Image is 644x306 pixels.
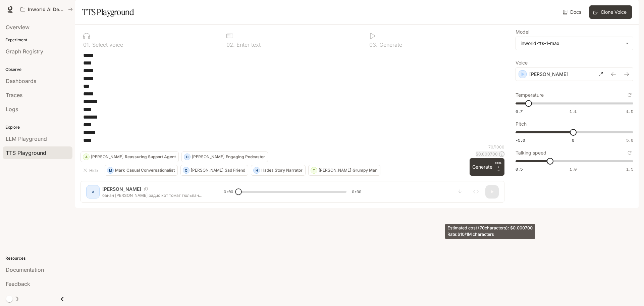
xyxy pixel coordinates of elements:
[28,7,65,12] p: Inworld AI Demos
[570,108,577,114] span: 1.1
[626,91,633,99] button: Reset to default
[115,168,125,172] p: Mark
[561,5,584,19] a: Docs
[529,71,568,78] p: [PERSON_NAME]
[626,149,633,157] button: Reset to default
[184,151,190,162] div: D
[495,161,502,173] p: ⏎
[17,3,76,16] button: All workspaces
[226,42,235,47] p: 0 2 .
[91,155,123,159] p: [PERSON_NAME]
[319,168,351,172] p: [PERSON_NAME]
[516,30,529,34] p: Model
[516,150,546,155] p: Talking speed
[105,165,178,176] button: MMarkCasual Conversationalist
[251,165,306,176] button: HHadesStory Narrator
[225,168,245,172] p: Sad Friend
[572,137,574,143] span: 0
[308,165,380,176] button: T[PERSON_NAME]Grumpy Man
[516,166,523,172] span: 0.5
[80,165,102,176] button: Hide
[516,37,633,50] div: inworld-tts-1-max
[107,165,113,176] div: M
[275,168,303,172] p: Story Narrator
[626,137,633,143] span: 5.0
[589,5,632,19] button: Clone Voice
[254,165,260,176] div: H
[226,155,265,159] p: Engaging Podcaster
[470,158,504,176] button: GenerateCTRL +⏎
[626,108,633,114] span: 1.5
[516,137,525,143] span: -5.0
[369,42,378,47] p: 0 3 .
[261,168,273,172] p: Hades
[235,42,261,47] p: Enter text
[80,151,179,162] button: A[PERSON_NAME]Reassuring Support Agent
[570,166,577,172] span: 1.0
[378,42,402,47] p: Generate
[311,165,317,176] div: T
[183,165,189,176] div: O
[83,151,89,162] div: A
[82,5,134,19] h1: TTS Playground
[516,108,523,114] span: 0.7
[495,161,502,169] p: CTRL +
[126,168,175,172] p: Casual Conversationalist
[521,40,622,47] div: inworld-tts-1-max
[192,155,224,159] p: [PERSON_NAME]
[516,93,544,97] p: Temperature
[181,151,268,162] button: D[PERSON_NAME]Engaging Podcaster
[83,42,91,47] p: 0 1 .
[626,166,633,172] span: 1.5
[125,155,176,159] p: Reassuring Support Agent
[516,60,528,65] p: Voice
[516,122,527,126] p: Pitch
[445,224,535,239] div: Estimated cost ( 70 characters): $ 0.000700 Rate: $10/1M characters
[91,42,123,47] p: Select voice
[180,165,248,176] button: O[PERSON_NAME]Sad Friend
[353,168,377,172] p: Grumpy Man
[191,168,223,172] p: [PERSON_NAME]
